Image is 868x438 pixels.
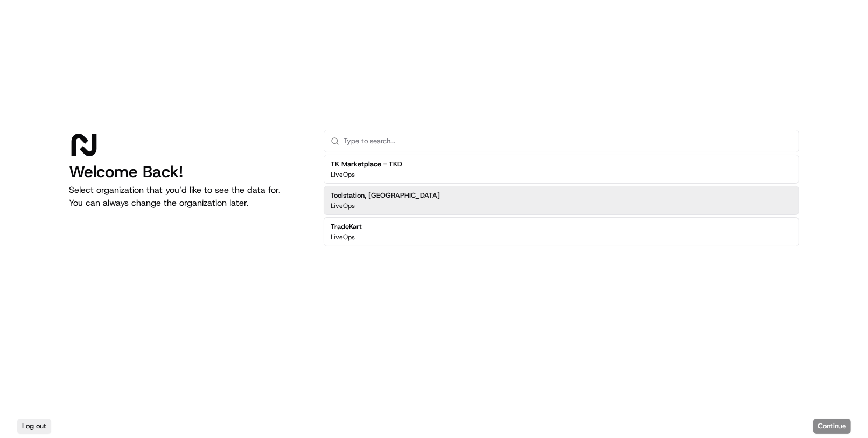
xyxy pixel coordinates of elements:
button: Log out [17,419,51,434]
p: LiveOps [331,170,355,179]
p: Select organization that you’d like to see the data for. You can always change the organization l... [69,184,306,210]
h2: Toolstation, [GEOGRAPHIC_DATA] [331,191,440,200]
p: LiveOps [331,201,355,210]
input: Type to search... [344,130,792,152]
p: LiveOps [331,233,355,241]
h2: TK Marketplace - TKD [331,159,402,169]
h2: TradeKart [331,222,362,232]
div: Suggestions [324,152,799,248]
h1: Welcome Back! [69,162,306,182]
